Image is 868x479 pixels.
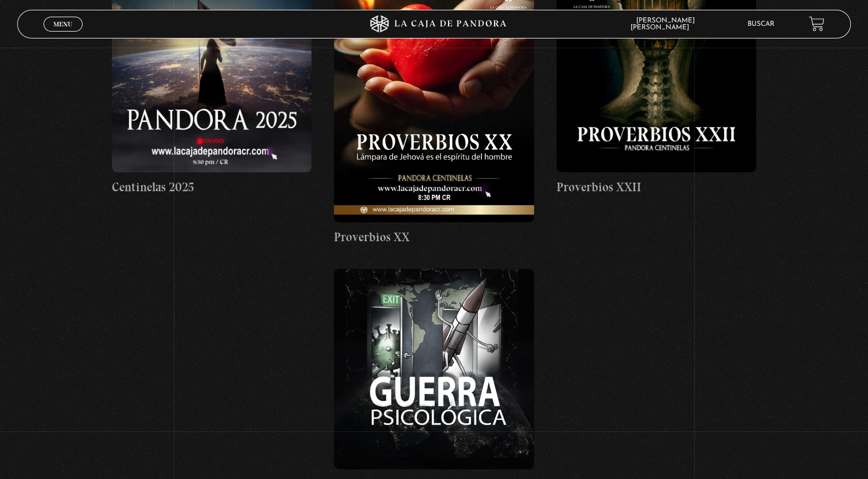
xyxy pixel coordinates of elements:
[334,228,534,246] h4: Proverbios XX
[748,21,774,28] a: Buscar
[809,16,824,32] a: View your shopping cart
[49,30,76,38] span: Cerrar
[556,178,757,196] h4: Proverbios XXII
[112,178,312,196] h4: Centinelas 2025
[53,21,72,28] span: Menu
[630,17,700,31] span: [PERSON_NAME] [PERSON_NAME]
